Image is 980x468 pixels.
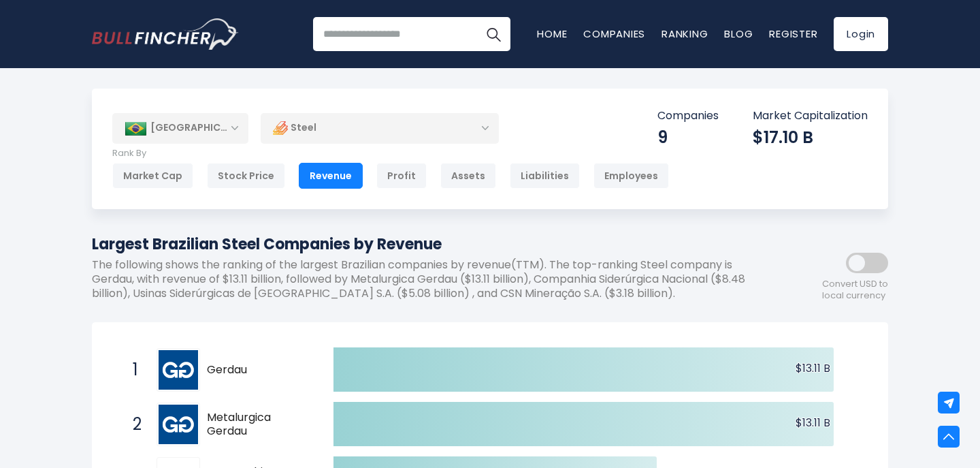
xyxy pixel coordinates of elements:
div: Employees [593,163,669,189]
img: Gerdau [159,350,198,390]
span: Gerdau [207,363,310,377]
div: 9 [657,127,719,148]
text: $13.11 B [796,360,830,376]
p: Companies [657,109,719,123]
a: Blog [724,27,753,41]
p: Market Capitalization [753,109,868,123]
span: Metalurgica Gerdau [207,411,310,439]
div: Liabilities [510,163,580,189]
p: Rank By [112,148,669,159]
a: Go to homepage [92,18,238,50]
a: Ranking [661,27,708,41]
img: Bullfincher logo [92,18,239,50]
a: Login [834,17,888,51]
div: Stock Price [207,163,285,189]
div: [GEOGRAPHIC_DATA] [112,113,248,143]
span: 2 [126,413,140,436]
div: Steel [261,112,499,144]
h1: Largest Brazilian Steel Companies by Revenue [92,233,766,255]
p: The following shows the ranking of the largest Brazilian companies by revenue(TTM). The top-ranki... [92,258,766,300]
div: Revenue [299,163,363,189]
a: Home [537,27,567,41]
div: Assets [440,163,496,189]
text: $13.11 B [796,415,830,431]
img: Metalurgica Gerdau [159,405,198,444]
span: 1 [126,358,140,381]
div: Profit [376,163,427,189]
button: Search [476,17,510,51]
a: Register [769,27,817,41]
div: $17.10 B [753,127,868,148]
a: Companies [583,27,645,41]
div: Market Cap [112,163,193,189]
span: Convert USD to local currency [822,279,888,302]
